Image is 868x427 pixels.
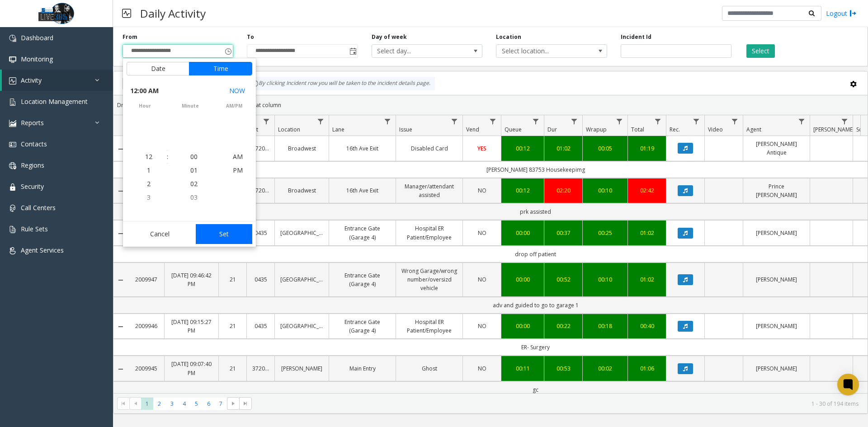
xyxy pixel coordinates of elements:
[633,322,660,330] div: 00:40
[633,144,660,153] a: 01:19
[280,229,323,237] a: [GEOGRAPHIC_DATA]
[588,186,622,195] div: 00:10
[550,144,577,153] a: 01:02
[849,9,857,18] img: logout
[280,186,323,195] a: Broadwest
[252,275,269,284] a: 0435
[746,126,761,133] span: Agent
[633,186,660,195] a: 02:42
[145,152,152,161] span: 12
[839,115,851,127] a: Parker Filter Menu
[550,322,577,330] a: 00:22
[729,115,741,127] a: Video Filter Menu
[550,364,577,373] a: 00:53
[631,126,644,133] span: Total
[588,229,622,237] div: 00:25
[335,364,390,373] a: Main Entry
[468,186,495,195] a: NO
[224,364,241,373] a: 21
[448,115,461,127] a: Issue Filter Menu
[568,115,580,127] a: Dur Filter Menu
[190,179,198,188] span: 02
[746,44,775,58] button: Select
[478,365,486,372] span: NO
[212,103,256,109] span: AM/PM
[749,364,804,373] a: [PERSON_NAME]
[507,186,538,195] a: 00:12
[588,144,622,153] a: 00:05
[190,152,198,161] span: 00
[315,115,327,127] a: Location Filter Menu
[507,322,538,330] a: 00:00
[127,224,193,244] button: Cancel
[224,275,241,284] a: 21
[487,115,499,127] a: Vend Filter Menu
[9,205,16,212] img: 'icon'
[550,275,577,284] a: 00:52
[690,115,703,127] a: Rec. Filter Menu
[21,55,53,63] span: Monitoring
[478,276,486,283] span: NO
[335,186,390,195] a: 16th Ave Exit
[335,224,390,241] a: Entrance Gate (Garage 4)
[280,322,323,330] a: [GEOGRAPHIC_DATA]
[507,144,538,153] a: 00:12
[633,229,660,237] a: 01:02
[21,203,56,212] span: Call Centers
[247,33,254,41] label: To
[123,33,137,41] label: From
[478,187,486,194] span: NO
[335,318,390,335] a: Entrance Gate (Garage 4)
[141,398,153,410] span: Page 1
[260,115,273,127] a: Lot Filter Menu
[9,77,16,84] img: 'icon'
[468,364,495,373] a: NO
[588,275,622,284] a: 00:10
[348,45,358,57] span: Toggle popup
[233,152,243,161] span: AM
[468,322,495,330] a: NO
[196,224,253,244] button: Set
[147,166,151,174] span: 1
[9,162,16,169] img: 'icon'
[130,84,159,97] span: 12:00 AM
[372,45,460,57] span: Select day...
[215,398,227,410] span: Page 7
[749,140,804,157] a: [PERSON_NAME] Antique
[166,398,178,410] span: Page 3
[21,246,64,254] span: Agent Services
[167,152,168,161] div: :
[147,193,151,202] span: 3
[507,229,538,237] a: 00:00
[401,267,457,293] a: Wrong Garage/wrong number/oversizd vehicle
[749,322,804,330] a: [PERSON_NAME]
[826,9,857,18] a: Logout
[335,271,390,288] a: Entrance Gate (Garage 4)
[813,126,854,133] span: [PERSON_NAME]
[21,182,44,191] span: Security
[478,322,486,330] span: NO
[652,115,664,127] a: Total Filter Menu
[633,364,660,373] a: 01:06
[226,83,249,99] button: Select now
[9,183,16,191] img: 'icon'
[247,77,435,90] div: By clicking Incident row you will be taken to the incident details page.
[170,360,213,377] a: [DATE] 09:07:40 PM
[133,322,159,330] a: 2009946
[113,230,128,237] a: Collapse Details
[113,188,128,195] a: Collapse Details
[332,126,344,133] span: Lane
[113,323,128,330] a: Collapse Details
[749,275,804,284] a: [PERSON_NAME]
[252,322,269,330] a: 0435
[507,364,538,373] a: 00:11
